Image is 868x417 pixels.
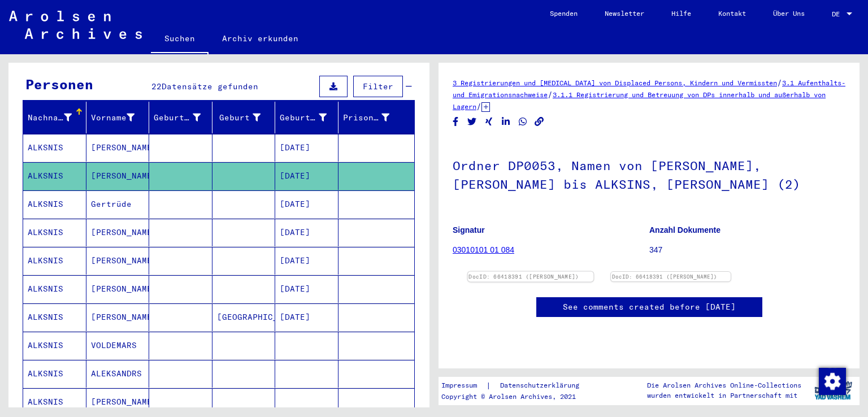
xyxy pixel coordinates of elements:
[275,275,338,303] mat-cell: [DATE]
[86,275,150,303] mat-cell: [PERSON_NAME]
[217,108,275,127] div: Geburt‏
[275,219,338,246] mat-cell: [DATE]
[23,162,86,190] mat-cell: ALKSNIS
[563,301,736,313] a: See comments created before [DATE]
[453,225,485,234] b: Signatur
[468,273,579,280] a: DocID: 66418391 ([PERSON_NAME])
[149,102,212,133] mat-header-cell: Geburtsname
[647,390,801,401] p: wurden entwickelt in Partnerschaft mit
[86,219,150,246] mat-cell: [PERSON_NAME]
[453,79,777,87] a: 3 Registrierungen und [MEDICAL_DATA] von Displaced Persons, Kindern und Vermissten
[154,112,201,124] div: Geburtsname
[209,25,312,52] a: Archiv erkunden
[275,134,338,162] mat-cell: [DATE]
[86,247,150,275] mat-cell: [PERSON_NAME]
[154,108,215,127] div: Geburtsname
[217,112,261,124] div: Geburt‏
[466,115,478,129] button: Share on Twitter
[453,245,514,254] a: 03010101 01 084
[23,275,86,303] mat-cell: ALKSNIS
[86,332,150,359] mat-cell: VOLDEMARS
[476,101,481,111] span: /
[91,112,135,124] div: Vorname
[275,162,338,190] mat-cell: [DATE]
[819,368,846,395] img: Zustimmung ändern
[832,10,844,18] span: DE
[441,380,593,392] div: |
[23,332,86,359] mat-cell: ALKSNIS
[86,190,150,218] mat-cell: Gertrüde
[151,25,209,54] a: Suchen
[86,303,150,331] mat-cell: [PERSON_NAME]
[612,273,717,280] a: DocID: 66418391 ([PERSON_NAME])
[649,244,845,256] p: 347
[491,380,593,392] a: Datenschutzerklärung
[9,11,142,39] img: Arolsen_neg.svg
[441,392,593,402] p: Copyright © Arolsen Archives, 2021
[343,112,390,124] div: Prisoner #
[453,140,845,208] h1: Ordner DP0053, Namen von [PERSON_NAME], [PERSON_NAME] bis ALKSINS, [PERSON_NAME] (2)
[23,219,86,246] mat-cell: ALKSNIS
[28,112,72,124] div: Nachname
[91,108,149,127] div: Vorname
[812,376,854,405] img: yv_logo.png
[86,360,150,388] mat-cell: ALEKSANDRS
[441,380,486,392] a: Impressum
[517,115,529,129] button: Share on WhatsApp
[23,303,86,331] mat-cell: ALKSNIS
[212,102,276,133] mat-header-cell: Geburt‏
[275,102,338,133] mat-header-cell: Geburtsdatum
[86,134,150,162] mat-cell: [PERSON_NAME]
[23,134,86,162] mat-cell: ALKSNIS
[450,115,462,129] button: Share on Facebook
[343,108,404,127] div: Prisoner #
[533,115,545,129] button: Copy link
[483,115,495,129] button: Share on Xing
[86,162,150,190] mat-cell: [PERSON_NAME]
[453,90,826,111] a: 3.1.1 Registrierung und Betreuung von DPs innerhalb und außerhalb von Lagern
[280,108,341,127] div: Geburtsdatum
[212,303,276,331] mat-cell: [GEOGRAPHIC_DATA]
[353,76,403,97] button: Filter
[275,247,338,275] mat-cell: [DATE]
[649,225,721,234] b: Anzahl Dokumente
[500,115,512,129] button: Share on LinkedIn
[23,247,86,275] mat-cell: ALKSNIS
[25,74,93,94] div: Personen
[275,190,338,218] mat-cell: [DATE]
[162,81,258,92] span: Datensätze gefunden
[23,102,86,133] mat-header-cell: Nachname
[777,77,782,88] span: /
[280,112,327,124] div: Geburtsdatum
[28,108,86,127] div: Nachname
[23,388,86,416] mat-cell: ALKSNIS
[338,102,415,133] mat-header-cell: Prisoner #
[23,190,86,218] mat-cell: ALKSNIS
[86,102,150,133] mat-header-cell: Vorname
[23,360,86,388] mat-cell: ALKSNIS
[86,388,150,416] mat-cell: [PERSON_NAME]
[548,89,553,99] span: /
[151,81,162,92] span: 22
[363,81,393,92] span: Filter
[275,303,338,331] mat-cell: [DATE]
[647,380,801,390] p: Die Arolsen Archives Online-Collections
